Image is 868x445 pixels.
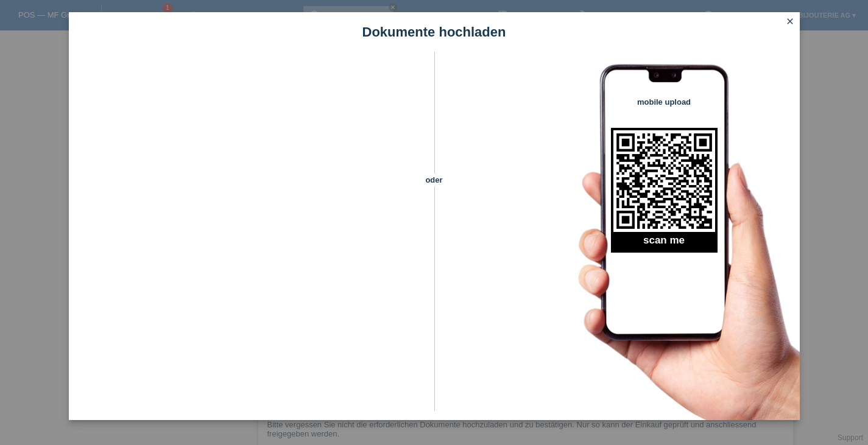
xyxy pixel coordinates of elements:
[87,82,413,387] iframe: Upload
[69,24,800,40] h1: Dokumente hochladen
[782,15,798,29] a: close
[785,16,795,26] i: close
[611,97,718,107] h4: mobile upload
[413,173,456,186] span: oder
[611,234,718,253] h2: scan me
